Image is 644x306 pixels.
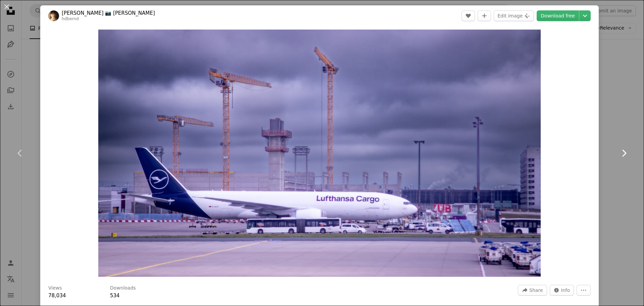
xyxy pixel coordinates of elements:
h3: Downloads [110,285,136,292]
button: Share this image [518,285,547,296]
span: 78,034 [48,293,66,299]
button: Like [462,10,475,21]
a: [PERSON_NAME] 📷 [PERSON_NAME] [62,10,155,16]
span: 534 [110,293,120,299]
button: Stats about this image [550,285,574,296]
button: More Actions [577,285,591,296]
h3: Views [48,285,62,292]
img: a large jetliner sitting on top of an airport tarmac [98,30,541,277]
button: Edit image [494,10,534,21]
img: Go to Bernd 📷 Dittrich's profile [48,10,59,21]
a: Next [604,121,644,185]
button: Choose download size [579,10,591,21]
button: Zoom in on this image [98,30,541,277]
a: hdbernd [62,16,79,21]
button: Add to Collection [478,10,491,21]
span: Share [529,285,543,295]
span: Info [561,285,570,295]
a: Download free [537,10,579,21]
